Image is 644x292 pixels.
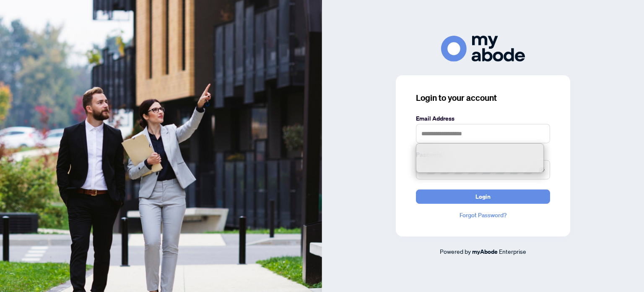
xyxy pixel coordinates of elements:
label: Email Address [416,114,550,123]
span: Enterprise [499,247,526,255]
h3: Login to your account [416,92,550,104]
img: ma-logo [441,36,525,61]
span: Powered by [440,247,471,255]
a: Forgot Password? [416,210,550,220]
a: myAbode [472,247,498,256]
span: Login [475,190,491,203]
button: Login [416,189,550,204]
